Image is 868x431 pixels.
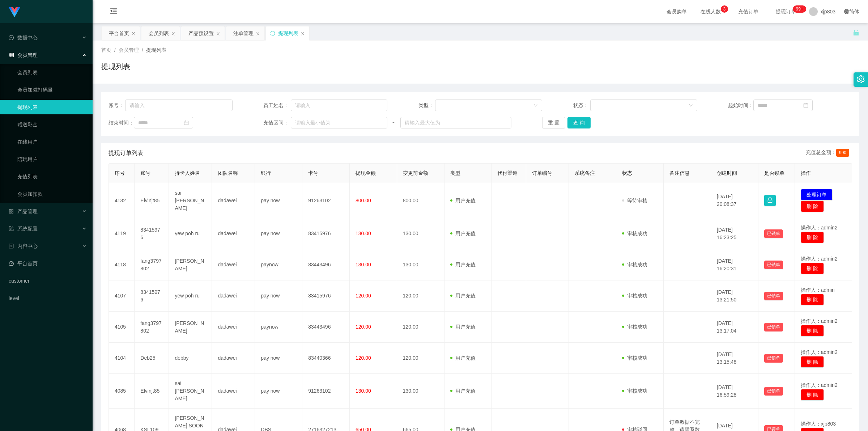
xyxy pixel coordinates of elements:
[302,249,350,280] td: 83443496
[169,218,212,249] td: yew poh ru
[216,31,220,36] i: 图标: close
[131,31,136,36] i: 图标: close
[9,291,87,305] a: level
[135,249,169,280] td: fang3797802
[109,26,129,40] div: 平台首页
[573,102,590,109] span: 状态：
[9,226,38,232] span: 系统配置
[212,312,255,343] td: dadawei
[356,231,371,236] span: 130.00
[387,119,400,127] span: ~
[256,31,260,36] i: 图标: close
[397,249,444,280] td: 130.00
[135,374,169,409] td: Elvinjt85
[218,170,238,176] span: 团队名称
[403,170,428,176] span: 变更前金额
[9,244,14,249] i: 图标: profile
[801,294,824,305] button: 删 除
[397,343,444,374] td: 120.00
[567,117,591,128] button: 查 询
[109,343,135,374] td: 4104
[135,280,169,312] td: 83415976
[575,170,595,176] span: 系统备注
[135,183,169,218] td: Elvinjt85
[622,198,647,203] span: 等待审核
[542,117,565,128] button: 重 置
[109,374,135,409] td: 4085
[109,312,135,343] td: 4105
[622,293,647,299] span: 审核成功
[109,280,135,312] td: 4107
[801,225,838,231] span: 操作人：admin2
[212,218,255,249] td: dadawei
[17,152,87,166] a: 陪玩用户
[801,325,824,337] button: 删 除
[212,343,255,374] td: dadawei
[450,198,476,203] span: 用户充值
[302,280,350,312] td: 83415976
[711,374,758,409] td: [DATE] 16:59:28
[9,256,87,271] a: 图标: dashboard平台首页
[533,103,538,108] i: 图标: down
[356,388,371,394] span: 130.00
[255,218,302,249] td: pay now
[233,26,254,40] div: 注单管理
[255,312,302,343] td: paynow
[302,312,350,343] td: 83443496
[669,170,690,176] span: 备注信息
[184,120,189,125] i: 图标: calendar
[801,200,824,212] button: 删 除
[356,262,371,267] span: 130.00
[711,280,758,312] td: [DATE] 13:21:50
[212,249,255,280] td: dadawei
[169,280,212,312] td: yew poh ru
[261,170,271,176] span: 银行
[532,170,552,176] span: 订单编号
[450,262,476,267] span: 用户充值
[356,293,371,299] span: 120.00
[188,26,214,40] div: 产品预设置
[135,343,169,374] td: Deb25
[101,0,126,24] i: 图标: menu-fold
[721,5,728,13] sup: 3
[764,229,783,238] button: 已锁单
[17,83,87,97] a: 会员加减打码量
[169,183,212,218] td: sai [PERSON_NAME]
[356,198,371,203] span: 800.00
[135,218,169,249] td: 83415976
[450,324,476,330] span: 用户充值
[9,226,14,231] i: 图标: form
[711,183,758,218] td: [DATE] 20:08:37
[711,343,758,374] td: [DATE] 13:15:48
[801,389,824,401] button: 删 除
[302,374,350,409] td: 91263102
[114,47,116,53] span: /
[857,75,865,83] i: 图标: setting
[801,189,833,200] button: 处理订单
[263,119,291,127] span: 充值区间：
[142,47,143,53] span: /
[109,249,135,280] td: 4118
[764,261,783,269] button: 已锁单
[171,31,175,36] i: 图标: close
[689,103,693,108] i: 图标: down
[169,249,212,280] td: [PERSON_NAME]
[9,208,38,214] span: 产品管理
[801,356,824,368] button: 删 除
[356,324,371,330] span: 120.00
[140,170,150,176] span: 账号
[450,388,476,394] span: 用户充值
[801,349,838,355] span: 操作人：admin2
[711,312,758,343] td: [DATE] 13:17:04
[17,187,87,201] a: 会员加扣款
[301,31,305,36] i: 图标: close
[115,170,125,176] span: 序号
[450,293,476,299] span: 用户充值
[397,312,444,343] td: 120.00
[397,218,444,249] td: 130.00
[764,354,783,363] button: 已锁单
[803,103,808,108] i: 图标: calendar
[263,102,291,109] span: 员工姓名：
[853,29,859,36] i: 图标: unlock
[9,35,14,40] i: 图标: check-circle-o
